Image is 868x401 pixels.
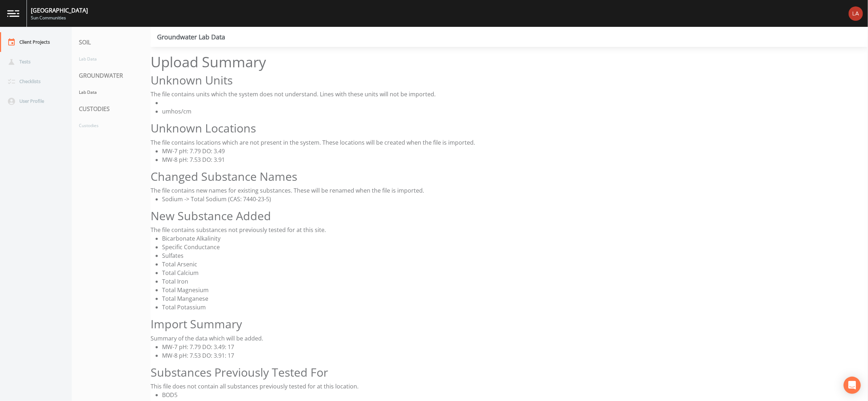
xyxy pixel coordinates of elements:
[162,155,868,164] li: MW-8 pH: 7.53 DO: 3.91
[31,15,88,21] div: Sun Communities
[72,66,151,86] div: GROUNDWATER
[151,186,868,195] div: The file contains new names for existing substances. These will be renamed when the file is impor...
[151,382,868,391] div: This file does not contain all substances previously tested for at this location.
[162,269,868,277] li: Total Calcium
[151,209,868,223] h2: New Substance Added
[157,34,225,40] div: Groundwater Lab Data
[849,6,863,21] img: bd2ccfa184a129701e0c260bc3a09f9b
[72,119,143,132] a: Custodies
[162,243,868,251] li: Specific Conductance
[151,73,868,87] h2: Unknown Units
[151,334,868,343] div: Summary of the data which will be added.
[151,366,868,379] h2: Substances Previously Tested For
[844,377,861,394] div: Open Intercom Messenger
[72,32,151,52] div: SOIL
[151,138,868,147] div: The file contains locations which are not present in the system. These locations will be created ...
[162,251,868,260] li: Sulfates
[151,121,868,135] h2: Unknown Locations
[162,343,868,351] li: MW-7 pH: 7.79 DO: 3.49: 17
[151,226,868,234] div: The file contains substances not previously tested for at this site.
[151,90,868,98] div: The file contains units which the system does not understand. Lines with these units will not be ...
[7,10,19,17] img: logo
[162,107,868,116] li: umhos/cm
[162,147,868,155] li: MW-7 pH: 7.79 DO: 3.49
[72,99,151,119] div: CUSTODIES
[31,6,88,15] div: [GEOGRAPHIC_DATA]
[72,86,143,99] a: Lab Data
[162,294,868,303] li: Total Manganese
[162,195,868,203] li: Sodium -> Total Sodium (CAS: 7440-23-5)
[162,391,868,399] li: BOD5
[162,286,868,294] li: Total Magnesium
[162,260,868,269] li: Total Arsenic
[162,303,868,311] li: Total Potassium
[162,234,868,243] li: Bicarbonate Alkalinity
[151,53,868,71] h1: Upload Summary
[72,52,143,66] a: Lab Data
[162,351,868,360] li: MW-8 pH: 7.53 DO: 3.91: 17
[162,277,868,286] li: Total Iron
[151,317,868,331] h2: Import Summary
[151,170,868,183] h2: Changed Substance Names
